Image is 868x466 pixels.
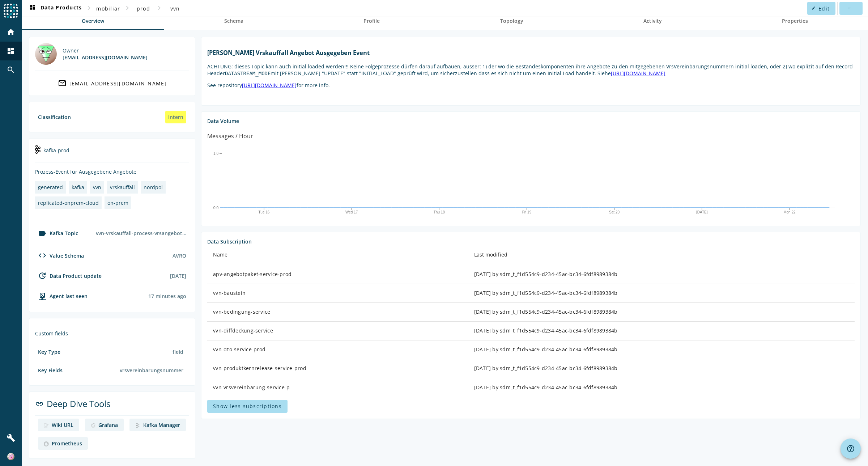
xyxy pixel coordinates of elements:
div: Prometheus [52,440,82,447]
span: Profile [363,18,380,24]
span: Schema [224,18,243,24]
div: Wiki URL [52,421,73,428]
span: vvn [170,5,180,12]
text: Fri 19 [522,210,532,214]
span: Show less subscriptions [213,403,282,410]
div: generated [38,184,63,191]
span: Data Products [28,4,82,13]
a: [URL][DOMAIN_NAME] [242,82,297,89]
div: vvn-ozo-service-prod [213,346,463,353]
div: Kafka Manager [143,421,180,428]
a: deep dive imageKafka Manager [129,419,186,431]
code: DATASTREAM_MODE [225,71,271,76]
text: [DATE] [696,210,708,214]
div: Deep Dive Tools [35,398,189,416]
h1: [PERSON_NAME] Vrskauffall Angebot Ausgegeben Event [207,49,855,57]
span: prod [137,5,150,12]
div: apv-angebotpaket-service-prod [213,271,463,278]
text: Sat 20 [609,210,620,214]
img: deep dive image [44,423,49,428]
mat-icon: mail_outline [58,79,67,88]
div: intern [165,111,186,123]
div: [EMAIL_ADDRESS][DOMAIN_NAME] [63,54,148,61]
div: Classification [38,114,71,120]
div: Prozess-Event für Ausgegebene Angebote [35,168,189,175]
div: vvn [93,184,101,191]
mat-icon: update [38,271,47,280]
span: Edit [818,5,830,12]
th: Last modified [468,245,855,265]
div: vrsvereinbarungsnummer [117,364,186,377]
div: vvn-vrsvereinbarung-service-p [213,384,463,391]
div: Kafka Topic [35,229,78,238]
text: Tue 16 [259,210,270,214]
div: Custom fields [35,330,189,337]
text: 1.0 [213,151,218,155]
div: field [170,346,186,358]
img: deep dive image [44,441,49,446]
button: Data Products [25,2,85,15]
div: Data Product update [35,271,102,280]
a: deep dive imagePrometheus [38,437,88,450]
td: [DATE] by sdm_t_f1d554c9-d234-45ac-bc34-6fdf8989384b [468,340,855,359]
div: Key Fields [38,367,63,374]
mat-icon: dashboard [7,47,15,55]
mat-icon: build [7,433,15,442]
p: See repository for more info. [207,82,855,89]
div: Key Type [38,348,60,355]
div: nordpol [144,184,163,191]
mat-icon: more_horiz [847,6,851,10]
a: [EMAIL_ADDRESS][DOMAIN_NAME] [35,77,189,90]
td: [DATE] by sdm_t_f1d554c9-d234-45ac-bc34-6fdf8989384b [468,284,855,303]
div: Owner [63,47,148,54]
mat-icon: dashboard [28,4,37,13]
div: kafka-prod [35,144,189,162]
div: Data Volume [207,118,855,124]
a: [URL][DOMAIN_NAME] [611,70,665,77]
span: Properties [782,18,808,24]
div: vvn-vrskauffall-process-vrsangebot-ausgegeben-prod [93,227,189,240]
div: [EMAIL_ADDRESS][DOMAIN_NAME] [69,80,167,87]
a: deep dive imageGrafana [85,419,124,431]
mat-icon: chevron_right [85,4,93,12]
div: vvn-baustein [213,289,463,297]
div: replicated-onprem-cloud [38,199,99,206]
mat-icon: home [7,28,15,37]
div: agent-env-prod [35,292,88,300]
img: mbx_300520@mobi.ch [35,43,57,65]
button: prod [132,2,155,15]
div: AVRO [173,252,186,259]
text: Thu 18 [434,210,445,214]
button: Show less subscriptions [207,400,288,413]
mat-icon: chevron_right [155,4,163,12]
p: ACHTUNG: dieses Topic kann auch initial loaded werden!!! Keine Folgeprozesse dürfen darauf aufbau... [207,63,855,77]
td: [DATE] by sdm_t_f1d554c9-d234-45ac-bc34-6fdf8989384b [468,378,855,397]
button: Edit [807,2,835,15]
span: Topology [500,18,523,24]
text: Wed 17 [345,210,358,214]
div: Grafana [98,421,118,428]
button: mobiliar [93,2,123,15]
text: Mon 22 [783,210,796,214]
span: mobiliar [96,5,120,12]
mat-icon: label [38,229,47,238]
mat-icon: search [7,65,15,74]
span: Activity [643,18,662,24]
td: [DATE] by sdm_t_f1d554c9-d234-45ac-bc34-6fdf8989384b [468,303,855,322]
span: Overview [82,18,104,24]
div: vvn-diffdeckung-service [213,327,463,334]
img: b7ee1099912de0bd49c4108182f4e588 [7,453,14,460]
div: on-prem [107,199,128,206]
img: deep dive image [91,423,95,428]
div: vvn-produktkernrelease-service-prod [213,365,463,372]
div: vrskauffall [110,184,135,191]
mat-icon: code [38,251,47,260]
a: deep dive imageWiki URL [38,419,79,431]
img: kafka-prod [35,145,41,154]
div: Agents typically reports every 15min to 1h [148,293,186,300]
mat-icon: link [35,399,44,408]
div: vvn-bedingung-service [213,308,463,315]
div: Data Subscription [207,238,855,245]
div: kafka [72,184,84,191]
td: [DATE] by sdm_t_f1d554c9-d234-45ac-bc34-6fdf8989384b [468,322,855,340]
